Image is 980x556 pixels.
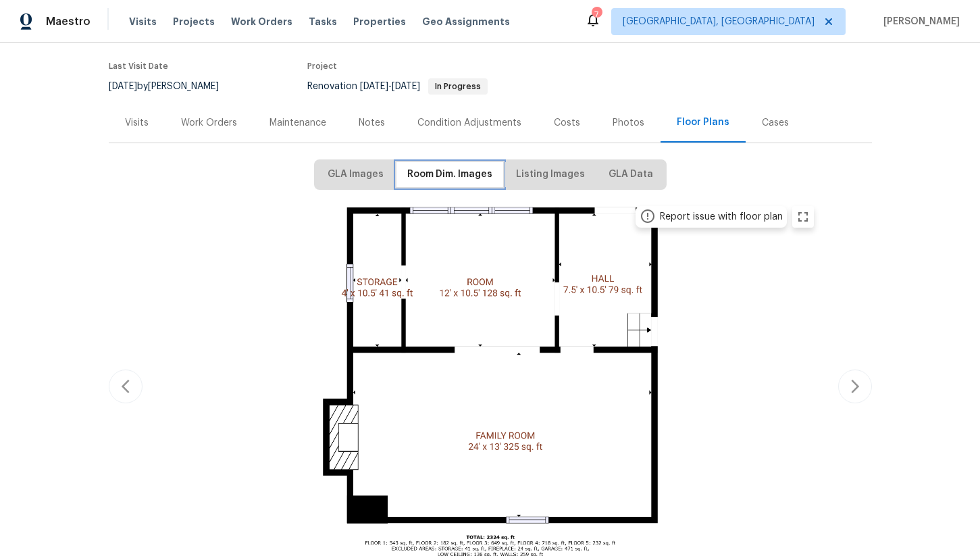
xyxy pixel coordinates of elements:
[396,162,503,187] button: Room Dim. Images
[417,116,521,130] div: Condition Adjustments
[430,82,486,91] span: In Progress
[181,116,237,130] div: Work Orders
[269,116,326,130] div: Maintenance
[392,82,420,91] span: [DATE]
[598,162,664,187] button: GLA Data
[328,166,384,183] span: GLA Images
[360,82,420,91] span: -
[359,116,385,130] div: Notes
[307,82,488,91] span: Renovation
[505,162,596,187] button: Listing Images
[109,78,235,95] div: by [PERSON_NAME]
[173,15,215,28] span: Projects
[878,15,960,28] span: [PERSON_NAME]
[516,166,585,183] span: Listing Images
[125,116,149,130] div: Visits
[231,15,292,28] span: Work Orders
[353,15,406,28] span: Properties
[407,166,492,183] span: Room Dim. Images
[762,116,789,130] div: Cases
[317,162,394,187] button: GLA Images
[307,62,337,70] span: Project
[677,116,729,129] div: Floor Plans
[309,17,337,26] span: Tasks
[129,15,157,28] span: Visits
[660,210,783,224] div: Report issue with floor plan
[592,8,601,22] div: 7
[360,82,388,91] span: [DATE]
[554,116,580,130] div: Costs
[422,15,510,28] span: Geo Assignments
[623,15,815,28] span: [GEOGRAPHIC_DATA], [GEOGRAPHIC_DATA]
[109,82,137,91] span: [DATE]
[109,62,168,70] span: Last Visit Date
[613,116,644,130] div: Photos
[609,166,653,183] span: GLA Data
[792,206,814,228] button: zoom in
[46,15,91,28] span: Maestro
